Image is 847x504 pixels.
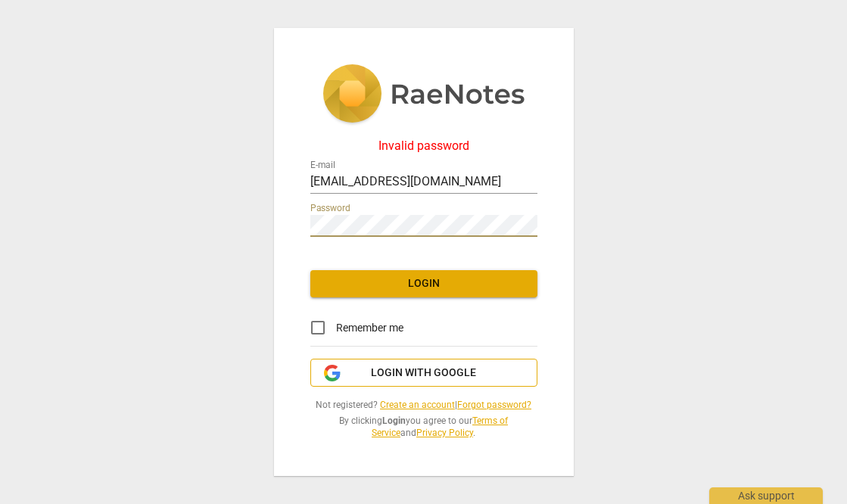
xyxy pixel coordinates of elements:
div: Invalid password [310,139,537,153]
a: Terms of Service [372,415,508,439]
a: Create an account [380,400,455,410]
a: Privacy Policy [416,428,473,438]
a: Forgot password? [457,400,531,410]
span: Not registered? | [310,399,537,412]
button: Login with Google [310,359,537,387]
span: Remember me [336,320,403,336]
img: 5ac2273c67554f335776073100b6d88f.svg [322,64,525,126]
div: Ask support [709,487,823,504]
span: By clicking you agree to our and . [310,415,537,440]
span: Login with Google [371,366,476,381]
span: Login [322,276,525,291]
b: Login [382,415,406,426]
label: E-mail [310,160,335,170]
label: Password [310,204,350,213]
button: Login [310,270,537,297]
